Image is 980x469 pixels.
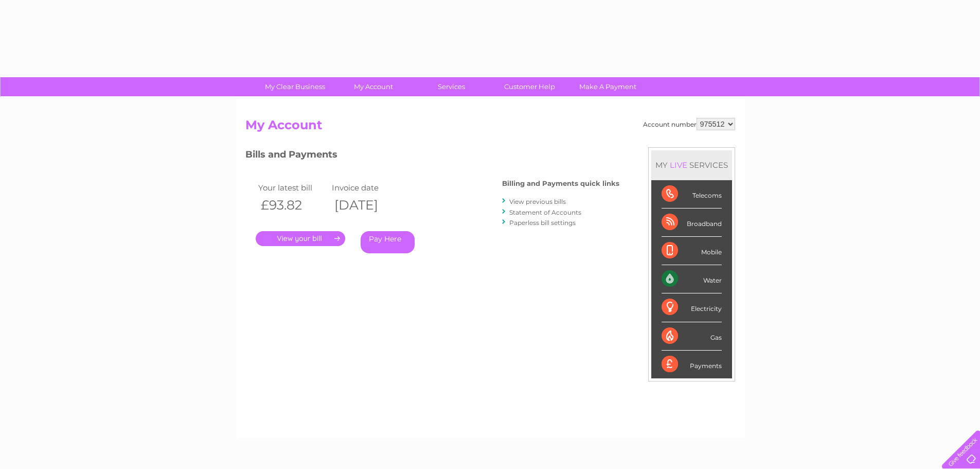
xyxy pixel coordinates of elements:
td: Invoice date [329,181,403,195]
a: My Account [331,77,416,96]
div: MY SERVICES [651,150,732,180]
div: Payments [662,351,722,378]
div: Broadband [662,209,722,237]
div: Water [662,265,722,293]
td: Your latest bill [256,181,330,195]
a: Pay Here [361,231,415,253]
a: View previous bills [509,198,566,205]
h4: Billing and Payments quick links [502,180,619,187]
div: LIVE [668,160,689,170]
div: Account number [643,118,735,130]
a: My Clear Business [253,77,337,96]
a: Services [409,77,494,96]
a: Customer Help [487,77,572,96]
div: Telecoms [662,180,722,209]
a: Statement of Accounts [509,209,581,216]
div: Mobile [662,237,722,265]
th: [DATE] [329,195,403,216]
h3: Bills and Payments [245,147,619,165]
a: Make A Payment [565,77,650,96]
a: Paperless bill settings [509,219,576,227]
div: Gas [662,322,722,351]
div: Electricity [662,293,722,322]
h2: My Account [245,118,735,137]
th: £93.82 [256,195,330,216]
a: . [256,231,345,246]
